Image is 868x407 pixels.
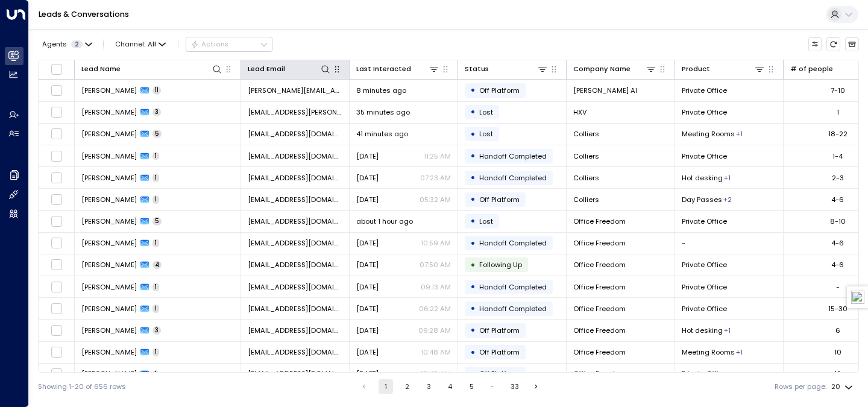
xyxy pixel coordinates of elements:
[470,300,476,317] div: •
[153,304,159,313] span: 1
[470,257,476,273] div: •
[356,347,379,357] span: Aug 26, 2025
[421,379,436,394] button: Go to page 3
[356,86,406,95] span: 8 minutes ago
[190,40,228,48] div: Actions
[400,379,415,394] button: Go to page 2
[248,216,342,226] span: jack@officefreedom.com
[682,63,710,75] div: Product
[81,129,137,139] span: John Doe
[71,40,83,48] span: 2
[356,216,413,226] span: about 1 hour ago
[832,173,844,183] div: 2-3
[38,382,126,392] div: Showing 1-20 of 656 rows
[356,326,379,335] span: Sep 16, 2025
[248,326,342,335] span: jack@officefreedom.com
[81,238,137,248] span: Jack Hooker
[81,260,137,270] span: Jack Hooker
[682,173,723,183] span: Hot desking
[248,173,342,183] span: kalima.salam@colliers.com
[573,347,626,357] span: Office Freedom
[682,326,723,335] span: Hot desking
[51,259,63,271] span: Toggle select row
[573,129,599,139] span: Colliers
[420,173,451,183] p: 07:23 AM
[831,86,845,95] div: 7-10
[831,238,844,248] div: 4-6
[479,282,547,292] span: Handoff Completed
[39,9,129,19] a: Leads & Conversations
[248,369,342,379] span: jack@officefreedom.com
[470,279,476,295] div: •
[682,304,727,314] span: Private Office
[153,195,159,204] span: 1
[736,129,743,139] div: Private Office
[42,41,67,48] span: Agents
[421,238,451,248] p: 10:59 AM
[775,382,826,392] label: Rows per page:
[356,63,411,75] div: Last Interacted
[834,347,841,357] div: 10
[831,260,844,270] div: 4-6
[470,126,476,142] div: •
[81,304,137,314] span: Jack Hooker
[682,86,727,95] span: Private Office
[508,379,522,394] button: Go to page 33
[81,151,137,161] span: John Doe
[479,369,520,379] span: Off Platform
[479,238,547,248] span: Handoff Completed
[356,304,379,314] span: Sep 17, 2025
[153,283,159,291] span: 1
[682,129,735,139] span: Meeting Rooms
[356,129,408,139] span: 41 minutes ago
[424,151,451,161] p: 11:25 AM
[419,304,451,314] p: 06:22 AM
[421,369,451,379] p: 10:48 AM
[248,129,342,139] span: kalima.salam@colliers.com
[479,326,520,335] span: Off Platform
[836,282,840,292] div: -
[675,233,784,254] td: -
[153,370,159,379] span: 1
[248,63,331,75] div: Lead Email
[356,238,379,248] span: Yesterday
[148,40,156,48] span: All
[356,282,379,292] span: Sep 22, 2025
[826,37,840,51] span: Refresh
[186,37,272,51] div: Button group with a nested menu
[682,63,765,75] div: Product
[51,281,63,293] span: Toggle select row
[51,324,63,336] span: Toggle select row
[834,369,841,379] div: 10
[248,86,342,95] span: vincenzo@portialabs.ai
[723,195,732,204] div: Event Hire,Private Office
[845,37,859,51] button: Archived Leads
[443,379,458,394] button: Go to page 4
[81,195,137,204] span: John Doe
[529,379,543,394] button: Go to next page
[51,215,63,227] span: Toggle select row
[573,238,626,248] span: Office Freedom
[356,107,410,117] span: 35 minutes ago
[112,37,170,51] button: Channel:All
[379,379,393,394] button: page 1
[808,37,822,51] button: Customize
[81,107,137,117] span: Roberta Franchi
[248,260,342,270] span: jack@officefreedom.com
[486,379,500,394] div: …
[682,216,727,226] span: Private Office
[573,173,599,183] span: Colliers
[573,326,626,335] span: Office Freedom
[248,151,342,161] span: kalima.salam@colliers.com
[479,195,520,204] span: Off Platform
[421,347,451,357] p: 10:48 AM
[573,63,631,75] div: Company Name
[464,379,479,394] button: Go to page 5
[51,172,63,184] span: Toggle select row
[81,63,222,75] div: Lead Name
[470,104,476,120] div: •
[356,369,379,379] span: Aug 26, 2025
[38,37,95,51] button: Agents2
[356,151,379,161] span: Sep 02, 2025
[153,86,161,95] span: 11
